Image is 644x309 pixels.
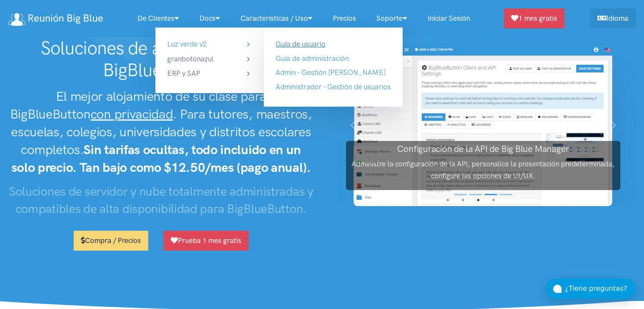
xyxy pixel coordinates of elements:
a: Soporte [366,9,417,28]
a: Precios [323,9,366,28]
a: De clientes [127,9,189,28]
a: Compra / Precios [74,231,148,251]
a: Docs [189,9,230,28]
div: ¿Tiene preguntas? [565,283,636,294]
a: Reunión Big Blue [8,9,103,28]
p: Administre la configuración de la API, personalice la presentación predeterminada, configure las ... [346,158,620,181]
a: Guía de administración [276,54,349,63]
a: ERP y SAP [167,68,252,79]
a: Admin - Gestión [PERSON_NAME] [276,68,386,77]
a: Prueba 1 mes gratis [163,231,249,251]
a: Administrador - Gestión de usuarios [276,83,391,91]
a: Características / uso [230,9,323,28]
a: 1 mes gratis [504,8,564,28]
strong: Sin tarifas ocultas, todo incluido en un solo precio. Tan bajo como $12.50/mes (pago anual). [11,142,311,175]
h1: Soluciones de alojamiento para BigBlueButton. [8,37,314,81]
h3: Configuración de la API de Big Blue Manager [346,143,620,155]
a: Idioma [590,8,636,28]
a: Iniciar sesión [417,9,480,28]
a: granbotonazul [167,53,252,65]
u: con privacidad [91,106,173,122]
a: Guía de usuario [276,40,326,48]
button: ¿Tiene preguntas? [546,279,636,299]
h3: Soluciones de servidor y nube totalmente administradas y compatibles de alta disponibilidad para ... [8,183,314,217]
img: logo [8,13,25,26]
a: Luz verde v2 [167,39,252,50]
h2: El mejor alojamiento de su clase para BigBlueButton . Para tutores, maestros, escuelas, colegios,... [8,88,314,176]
